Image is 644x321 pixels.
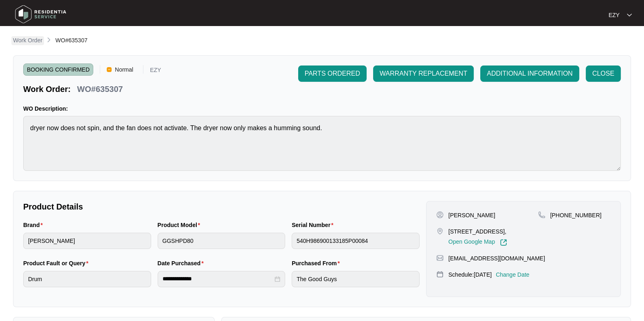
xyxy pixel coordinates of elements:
label: Purchased From [292,259,343,267]
a: Work Order [11,36,44,45]
p: [PERSON_NAME] [448,211,495,219]
span: PARTS ORDERED [305,69,360,79]
p: EZY [150,67,161,76]
p: [EMAIL_ADDRESS][DOMAIN_NAME] [448,254,545,262]
button: ADDITIONAL INFORMATION [480,66,579,82]
img: residentia service logo [12,2,69,26]
p: EZY [609,11,620,19]
label: Product Fault or Query [23,259,92,267]
textarea: dryer now does not spin, and the fan does not activate. The dryer now only makes a humming sound. [23,116,621,171]
button: PARTS ORDERED [298,66,367,82]
input: Product Model [158,233,286,249]
input: Serial Number [292,233,420,249]
input: Date Purchased [163,275,273,283]
label: Date Purchased [158,259,207,267]
img: dropdown arrow [627,13,632,17]
p: Work Order: [23,83,70,95]
a: Open Google Map [448,239,507,246]
button: CLOSE [586,66,621,82]
p: WO Description: [23,105,621,113]
label: Product Model [158,221,204,229]
img: Link-External [500,239,507,246]
label: Brand [23,221,46,229]
img: map-pin [436,271,444,278]
p: WO#635307 [77,83,123,95]
label: Serial Number [292,221,336,229]
p: Product Details [23,201,420,212]
p: Schedule: [DATE] [448,271,492,279]
p: Change Date [496,271,530,279]
img: map-pin [538,211,545,218]
span: ADDITIONAL INFORMATION [487,69,573,79]
span: Normal [112,63,136,76]
button: WARRANTY REPLACEMENT [373,66,474,82]
img: map-pin [436,254,444,262]
span: CLOSE [592,69,614,79]
img: chevron-right [46,37,52,43]
input: Purchased From [292,271,420,287]
span: BOOKING CONFIRMED [23,63,93,76]
p: [PHONE_NUMBER] [550,211,602,219]
span: WARRANTY REPLACEMENT [380,69,467,79]
p: Work Order [13,36,42,44]
img: map-pin [436,227,444,235]
img: Vercel Logo [107,67,112,72]
input: Brand [23,233,151,249]
img: user-pin [436,211,444,218]
p: [STREET_ADDRESS], [448,227,507,236]
span: WO#635307 [55,37,88,44]
input: Product Fault or Query [23,271,151,287]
